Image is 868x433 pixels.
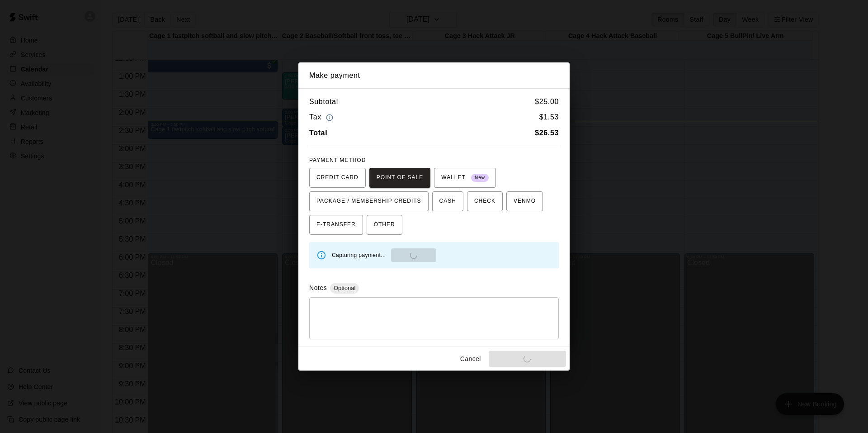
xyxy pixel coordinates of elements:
[471,172,489,184] span: New
[298,62,570,89] h2: Make payment
[369,168,430,188] button: POINT OF SALE
[467,191,503,211] button: CHECK
[535,96,559,108] h6: $ 25.00
[434,168,496,188] button: WALLET New
[309,129,327,137] b: Total
[456,351,485,367] button: Cancel
[316,194,421,209] span: PACKAGE / MEMBERSHIP CREDITS
[309,215,363,235] button: E-TRANSFER
[309,96,338,108] h6: Subtotal
[539,111,559,124] h6: $ 1.53
[377,171,423,185] span: POINT OF SALE
[332,252,386,258] span: Capturing payment...
[441,171,489,185] span: WALLET
[309,111,335,124] h6: Tax
[309,191,429,211] button: PACKAGE / MEMBERSHIP CREDITS
[474,194,495,209] span: CHECK
[309,168,366,188] button: CREDIT CARD
[309,284,327,291] label: Notes
[367,215,402,235] button: OTHER
[432,191,463,211] button: CASH
[506,191,543,211] button: VENMO
[439,194,456,209] span: CASH
[374,218,395,232] span: OTHER
[514,194,536,209] span: VENMO
[316,171,359,185] span: CREDIT CARD
[330,285,359,291] span: Optional
[309,157,366,163] span: PAYMENT METHOD
[316,218,356,232] span: E-TRANSFER
[535,129,559,137] b: $ 26.53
